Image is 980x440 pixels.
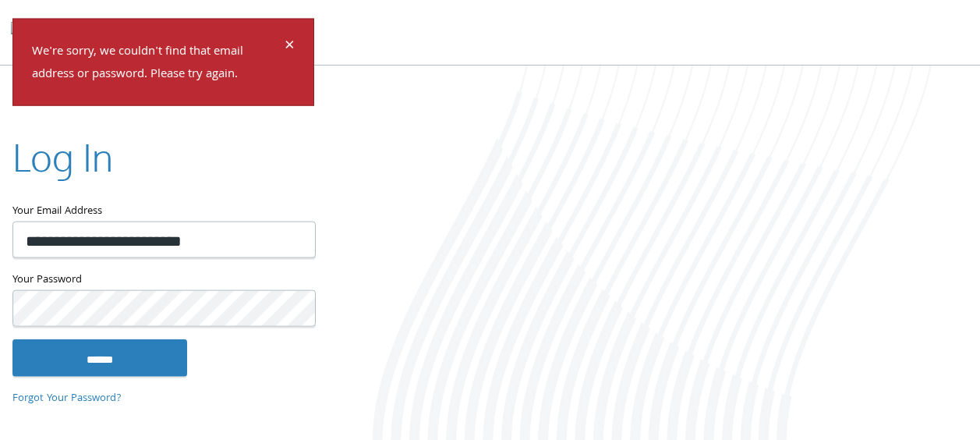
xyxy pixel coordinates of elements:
[11,16,23,48] img: todyl-logo-dark.svg
[12,270,314,289] label: Your Password
[285,38,295,57] button: Dismiss alert
[32,41,282,87] p: We're sorry, we couldn't find that email address or password. Please try again.
[12,130,113,183] h2: Log In
[285,32,295,62] span: ×
[12,390,122,407] a: Forgot Your Password?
